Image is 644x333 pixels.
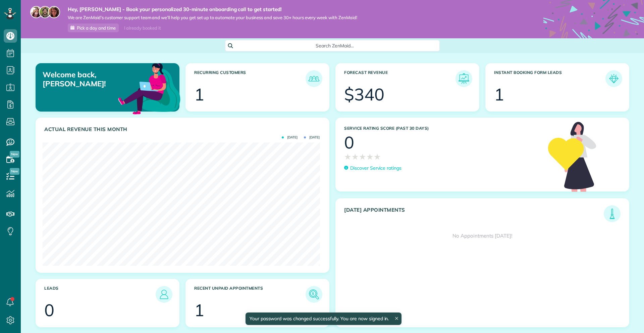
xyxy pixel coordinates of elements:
[194,70,306,87] h3: Recurring Customers
[77,25,116,31] span: Pick a day and time
[43,70,133,88] p: Welcome back, [PERSON_NAME]!
[336,222,629,250] div: No Appointments [DATE]!
[120,24,165,32] div: I already booked it
[44,126,322,132] h3: Actual Revenue this month
[344,151,352,163] span: ★
[605,207,619,220] img: icon_todays_appointments-901f7ab196bb0bea1936b74009e4eb5ffbc2d2711fa7634e0d609ed5ef32b18b.png
[374,151,381,163] span: ★
[68,15,357,20] span: We are ZenMaid’s customer support team and we’ll help you get set up to automate your business an...
[359,151,366,163] span: ★
[457,72,471,85] img: icon_forecast_revenue-8c13a41c7ed35a8dcfafea3cbb826a0462acb37728057bba2d056411b612bbbe.png
[344,70,455,87] h3: Forecast Revenue
[607,72,621,85] img: icon_form_leads-04211a6a04a5b2264e4ee56bc0799ec3eb69b7e499cbb523a139df1d13a81ae0.png
[30,6,42,18] img: maria-72a9807cf96188c08ef61303f053569d2e2a8a1cde33d635c8a3ac13582a053d.jpg
[10,151,19,158] span: New
[44,302,54,319] div: 0
[344,165,401,172] a: Discover Service ratings
[494,70,605,87] h3: Instant Booking Form Leads
[344,86,384,103] div: $340
[10,168,19,175] span: New
[344,134,354,151] div: 0
[48,6,60,18] img: michelle-19f622bdf1676172e81f8f8fba1fb50e276960ebfe0243fe18214015130c80e4.jpg
[117,55,182,121] img: dashboard_welcome-42a62b7d889689a78055ac9021e634bf52bae3f8056760290aed330b23ab8690.png
[194,302,204,319] div: 1
[194,286,306,303] h3: Recent unpaid appointments
[366,151,374,163] span: ★
[44,286,156,303] h3: Leads
[194,86,204,103] div: 1
[494,86,504,103] div: 1
[350,165,401,172] p: Discover Service ratings
[39,6,51,18] img: jorge-587dff0eeaa6aab1f244e6dc62b8924c3b6ad411094392a53c71c6c4a576187d.jpg
[68,24,119,32] a: Pick a day and time
[307,72,321,85] img: icon_recurring_customers-cf858462ba22bcd05b5a5880d41d6543d210077de5bb9ebc9590e49fd87d84ed.png
[68,6,357,13] strong: Hey, [PERSON_NAME] - Book your personalized 30-minute onboarding call to get started!
[344,207,604,222] h3: [DATE] Appointments
[352,151,359,163] span: ★
[157,288,171,301] img: icon_leads-1bed01f49abd5b7fead27621c3d59655bb73ed531f8eeb49469d10e621d6b896.png
[344,126,541,131] h3: Service Rating score (past 30 days)
[304,136,320,139] span: [DATE]
[246,313,402,325] div: Your password was changed successfully. You are now signed in.
[282,136,298,139] span: [DATE]
[307,288,321,301] img: icon_unpaid_appointments-47b8ce3997adf2238b356f14209ab4cced10bd1f174958f3ca8f1d0dd7fffeee.png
